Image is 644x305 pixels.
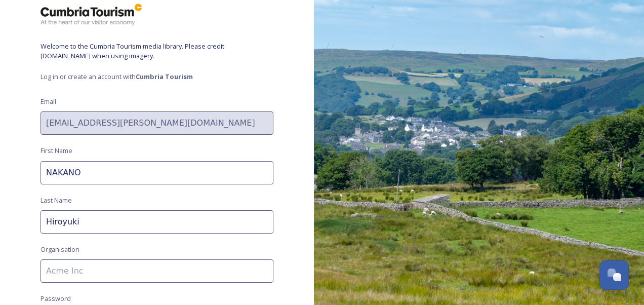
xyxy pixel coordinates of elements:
[41,111,273,135] input: john.doe@snapsea.io
[41,97,56,106] span: Email
[41,245,79,254] span: Organisation
[41,72,273,82] span: Log in or create an account with
[136,72,193,81] strong: Cumbria Tourism
[41,294,71,303] span: Password
[41,196,72,205] span: Last Name
[41,3,142,26] img: ct_logo.png
[41,161,273,184] input: John
[41,259,273,283] input: Acme Inc
[41,210,273,234] input: Doe
[41,146,72,156] span: First Name
[41,42,273,61] span: Welcome to the Cumbria Tourism media library. Please credit [DOMAIN_NAME] when using imagery.
[599,260,629,290] button: Open Chat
